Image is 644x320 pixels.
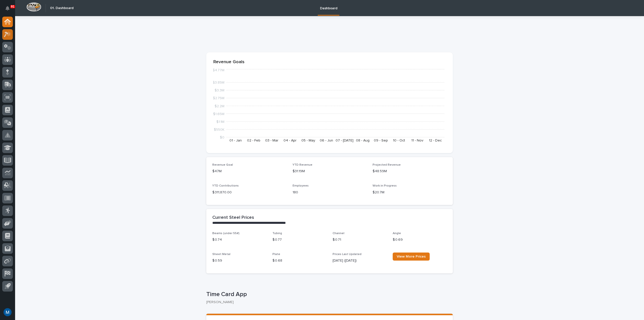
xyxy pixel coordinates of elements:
tspan: $1.65M [213,112,224,116]
text: 02 - Feb [247,139,260,142]
div: Notifications91 [6,6,13,14]
img: Workspace Logo [26,2,41,12]
p: Revenue Goals [213,59,446,65]
span: Plate [272,253,280,256]
a: View More Prices [393,253,430,261]
p: $ 0.68 [272,258,327,263]
p: $31.19M [293,169,367,174]
span: Tubing [272,232,282,235]
p: $48.59M [373,169,447,174]
p: 180 [293,190,367,195]
h2: Current Steel Prices [212,215,254,221]
text: 01 - Jan [229,139,242,142]
text: 04 - Apr [284,139,297,142]
p: $ 0.74 [212,237,266,242]
span: Beams (under 55#) [212,232,239,235]
p: $ 0.77 [272,237,327,242]
text: 09 - Sep [374,139,388,142]
tspan: $4.77M [213,68,224,72]
span: View More Prices [397,255,426,258]
span: Angle [393,232,401,235]
text: 08 - Aug [356,139,370,142]
tspan: $550K [214,128,224,131]
text: 07 - [DATE] [336,139,353,142]
h2: 01. Dashboard [50,6,73,10]
p: Time Card App [206,291,451,298]
span: Prices Last Updated [333,253,361,256]
p: $ 0.69 [393,237,447,242]
span: Employees [293,184,309,187]
span: Projected Revenue [373,163,401,166]
button: users-avatar [2,307,13,317]
text: 06 - Jun [320,139,333,142]
p: 91 [11,5,14,8]
tspan: $3.85M [213,81,224,84]
p: $20.7M [373,190,447,195]
p: $ 0.71 [333,237,387,242]
button: Notifications [2,3,13,14]
span: Channel [333,232,344,235]
span: Revenue Goal [212,163,233,166]
p: $47M [212,169,287,174]
text: 05 - May [301,139,315,142]
tspan: $3.3M [215,89,224,92]
text: 03 - Mar [265,139,278,142]
text: 11 - Nov [411,139,423,142]
span: YTD Revenue [293,163,312,166]
span: Sheet Metal [212,253,230,256]
p: [DATE] ([DATE]) [333,258,387,263]
span: Work in Progress [373,184,397,187]
p: $ 311,870.00 [212,190,287,195]
text: 10 - Oct [393,139,405,142]
text: 12 - Dec [429,139,442,142]
p: [PERSON_NAME] [206,300,449,304]
p: $ 0.59 [212,258,266,263]
tspan: $2.2M [215,104,224,108]
tspan: $2.75M [213,96,224,100]
tspan: $0 [220,136,224,139]
span: YTD Contributions [212,184,239,187]
tspan: $1.1M [216,120,224,123]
